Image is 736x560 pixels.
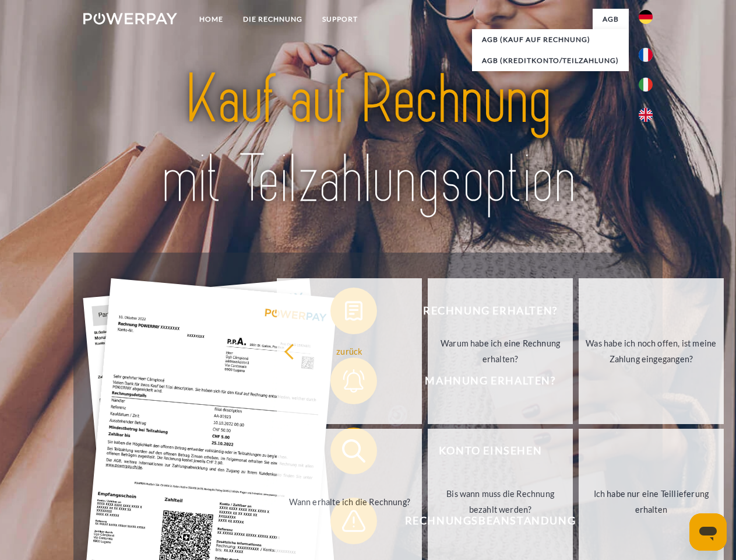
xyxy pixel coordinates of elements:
[639,48,653,62] img: fr
[639,10,653,24] img: de
[593,9,629,30] a: agb
[233,9,312,30] a: DIE RECHNUNG
[639,108,653,122] img: en
[284,343,415,359] div: zurück
[435,335,566,367] div: Warum habe ich eine Rechnung erhalten?
[472,50,629,71] a: AGB (Kreditkonto/Teilzahlung)
[586,335,717,367] div: Was habe ich noch offen, ist meine Zahlung eingegangen?
[472,29,629,50] a: AGB (Kauf auf Rechnung)
[284,494,415,509] div: Wann erhalte ich die Rechnung?
[579,278,724,424] a: Was habe ich noch offen, ist meine Zahlung eingegangen?
[689,513,727,551] iframe: Schaltfläche zum Öffnen des Messaging-Fensters
[639,78,653,92] img: it
[111,56,625,223] img: title-powerpay_de.svg
[312,9,368,30] a: SUPPORT
[83,13,177,24] img: logo-powerpay-white.svg
[435,486,566,517] div: Bis wann muss die Rechnung bezahlt werden?
[586,486,717,517] div: Ich habe nur eine Teillieferung erhalten
[189,9,233,30] a: Home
